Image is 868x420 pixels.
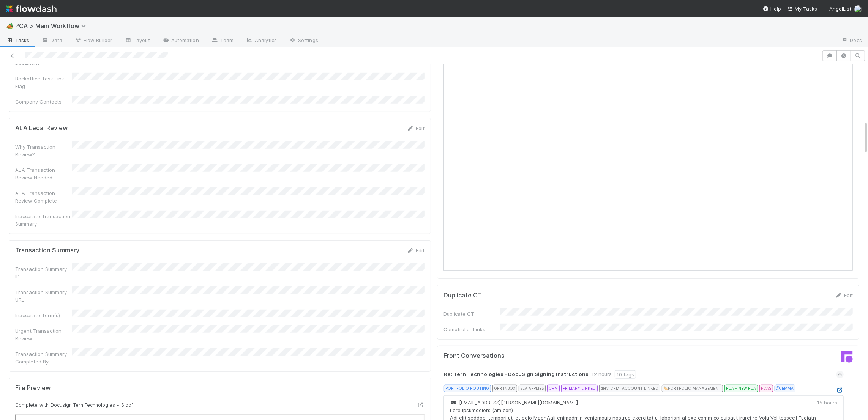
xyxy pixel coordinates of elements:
a: Edit [835,292,853,298]
div: ALA Transaction Review Needed [15,166,72,181]
span: Flow Builder [74,36,112,44]
div: grey [CRM] ACCOUNT LINKED [599,385,660,392]
strong: Re: Tern Technologies - DocuSign Signing Instructions [444,370,589,379]
a: Settings [283,35,324,47]
div: Duplicate CT [443,310,500,318]
span: 🏕️ [6,22,14,29]
div: PCA - NEW PCA [724,385,758,392]
span: Tasks [6,36,30,44]
a: Data [36,35,68,47]
div: Inaccurate Transaction Summary [15,212,72,228]
img: front-logo-b4b721b83371efbadf0a.svg [841,351,853,363]
div: CRM [547,385,560,392]
div: Why Transaction Review? [15,143,72,158]
div: 10 tags [615,370,636,379]
span: PCA > Main Workflow [15,22,90,30]
div: PORTFOLIO ROUTING [444,385,491,392]
div: Inaccurate Term(s) [15,311,72,319]
h5: Front Conversations [443,352,642,360]
div: ALA Transaction Review Complete [15,189,72,204]
div: PCAS [759,385,773,392]
a: Edit [407,247,425,253]
span: My Tasks [787,6,817,12]
div: Company Contacts [15,98,72,105]
span: [EMAIL_ADDRESS][PERSON_NAME][DOMAIN_NAME] [450,400,578,406]
div: Help [763,5,781,13]
a: Layout [118,35,156,47]
div: Transaction Summary ID [15,265,72,280]
a: Edit [407,125,425,131]
a: My Tasks [787,5,817,13]
a: Team [205,35,240,47]
img: logo-inverted-e16ddd16eac7371096b0.svg [6,2,57,15]
div: 12 hours [592,370,612,379]
div: SLA APPLIES [519,385,546,392]
div: 15 hours [817,399,837,406]
div: Transaction Summary Completed By [15,350,72,365]
div: @JEMMA [775,385,795,392]
a: Flow Builder [68,35,118,47]
div: Comptroller Links [443,326,500,333]
div: Backoffice Task Link Flag [15,75,72,90]
small: Complete_with_Docusign_Tern_Technologies_-_S.pdf [15,402,133,408]
a: Docs [835,35,868,47]
a: Analytics [240,35,283,47]
div: Transaction Summary URL [15,288,72,304]
div: Urgent Transaction Review [15,327,72,342]
div: GPR INBOX [492,385,517,392]
h5: Transaction Summary [15,247,79,254]
a: Automation [156,35,205,47]
div: PRIMARY LINKED [561,385,598,392]
img: avatar_2bce2475-05ee-46d3-9413-d3901f5fa03f.png [854,5,862,13]
h5: File Preview [15,384,51,392]
span: AngelList [829,6,851,12]
div: 🏷️ PORTFOLIO MANAGEMENT [662,385,723,392]
h5: ALA Legal Review [15,124,68,132]
h5: Duplicate CT [443,292,482,299]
